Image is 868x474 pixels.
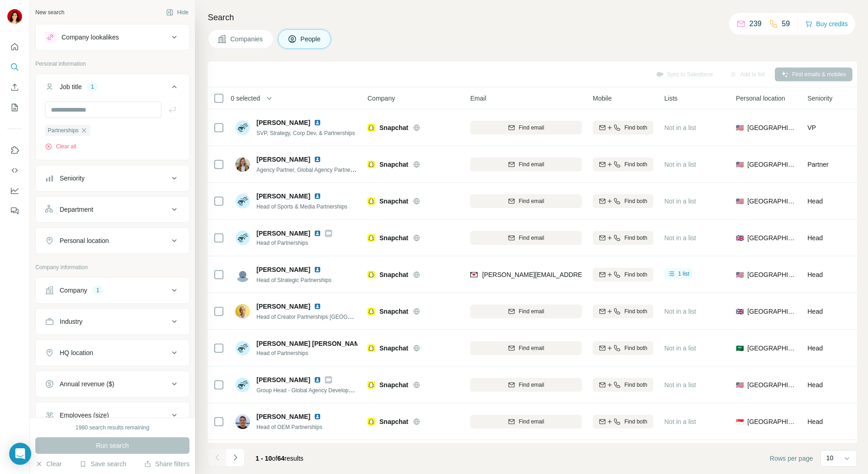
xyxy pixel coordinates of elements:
[256,339,366,348] span: [PERSON_NAME] [PERSON_NAME]
[807,161,829,168] span: Partner
[593,378,653,392] button: Find both
[36,342,189,364] button: HQ location
[314,156,321,163] img: LinkedIn logo
[678,270,690,278] span: 1 list
[256,166,404,173] span: Agency Partner, Global Agency Partnerships & Development
[314,266,321,273] img: LinkedIn logo
[736,270,744,279] span: 🇺🇸
[36,26,189,48] button: Company lookalikes
[367,344,375,352] img: Logo of Snapchat
[235,267,250,282] img: Avatar
[593,305,653,318] button: Find both
[226,448,245,467] button: Navigate to next page
[60,348,93,357] div: HQ location
[749,18,762,29] p: 239
[805,17,848,30] button: Buy credits
[379,233,408,243] span: Snapchat
[807,197,823,205] span: Head
[256,192,310,201] span: [PERSON_NAME]
[593,231,653,245] button: Find both
[230,34,264,44] span: Companies
[736,94,785,103] span: Personal location
[747,380,796,389] span: [GEOGRAPHIC_DATA]
[470,231,582,245] button: Find email
[144,459,189,468] button: Share filters
[747,197,796,206] span: [GEOGRAPHIC_DATA]
[624,160,647,169] span: Find both
[624,418,647,426] span: Find both
[593,94,612,103] span: Mobile
[379,123,408,132] span: Snapchat
[256,313,451,320] span: Head of Creator Partnerships [GEOGRAPHIC_DATA] & [GEOGRAPHIC_DATA]
[736,380,744,389] span: 🇺🇸
[300,34,322,44] span: People
[256,130,355,136] span: SVP, Strategy, Corp Dev, & Partnerships
[7,142,22,158] button: Use Surfe on LinkedIn
[664,308,696,315] span: Not in a list
[736,307,744,316] span: 🇬🇧
[256,349,357,357] span: Head of Partnerships
[379,160,408,169] span: Snapchat
[747,233,796,243] span: [GEOGRAPHIC_DATA]
[367,124,375,131] img: Logo of Snapchat
[35,263,189,271] p: Company information
[770,454,813,463] span: Rows per page
[664,197,696,205] span: Not in a list
[807,271,823,278] span: Head
[736,123,744,132] span: 🇺🇸
[470,341,582,355] button: Find email
[664,234,696,242] span: Not in a list
[256,239,332,247] span: Head of Partnerships
[593,415,653,429] button: Find both
[379,307,408,316] span: Snapchat
[379,344,408,353] span: Snapchat
[807,308,823,315] span: Head
[7,79,22,96] button: Enrich CSV
[747,417,796,426] span: [GEOGRAPHIC_DATA]
[519,307,544,316] span: Find email
[314,376,321,384] img: LinkedIn logo
[736,417,744,426] span: 🇸🇬
[367,161,375,168] img: Logo of Snapchat
[664,94,678,103] span: Lists
[624,381,647,389] span: Find both
[79,459,126,468] button: Save search
[36,167,189,189] button: Seniority
[7,99,22,116] button: My lists
[36,373,189,395] button: Annual revenue ($)
[624,124,647,132] span: Find both
[7,39,22,55] button: Quick start
[235,341,250,355] img: Avatar
[60,379,114,389] div: Annual revenue ($)
[826,453,834,463] p: 10
[747,160,796,169] span: [GEOGRAPHIC_DATA]
[367,271,375,278] img: Logo of Snapchat
[314,230,321,237] img: LinkedIn logo
[235,157,250,172] img: Avatar
[256,455,303,462] span: results
[367,94,395,103] span: Company
[736,197,744,206] span: 🇺🇸
[314,413,321,420] img: LinkedIn logo
[256,386,399,394] span: Group Head - Global Agency Development & Partnerships
[624,307,647,316] span: Find both
[624,344,647,352] span: Find both
[519,160,544,169] span: Find email
[7,182,22,199] button: Dashboard
[60,236,109,245] div: Personal location
[807,124,816,131] span: VP
[87,83,98,91] div: 1
[482,271,697,278] span: [PERSON_NAME][EMAIL_ADDRESS][PERSON_NAME][DOMAIN_NAME]
[470,378,582,392] button: Find email
[470,121,582,135] button: Find email
[235,414,250,429] img: Avatar
[60,286,87,295] div: Company
[235,231,250,245] img: Avatar
[208,11,857,24] h4: Search
[807,381,823,389] span: Head
[664,381,696,389] span: Not in a list
[35,8,64,17] div: New search
[278,455,285,462] span: 64
[60,411,109,420] div: Employees (size)
[235,378,250,392] img: Avatar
